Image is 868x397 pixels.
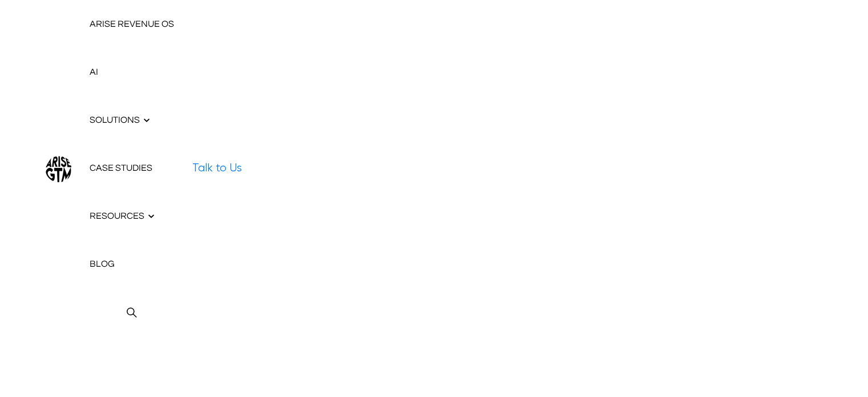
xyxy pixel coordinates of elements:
[80,144,183,192] a: CASE STUDIES
[80,96,183,144] a: SOLUTIONS
[80,48,183,96] a: AI
[192,161,242,177] a: Talk to Us
[46,154,71,182] img: ARISE GTM logo
[80,240,183,288] a: BLOG
[90,211,144,220] span: RESOURCES
[80,192,183,240] a: RESOURCES
[90,115,140,125] span: SOLUTIONS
